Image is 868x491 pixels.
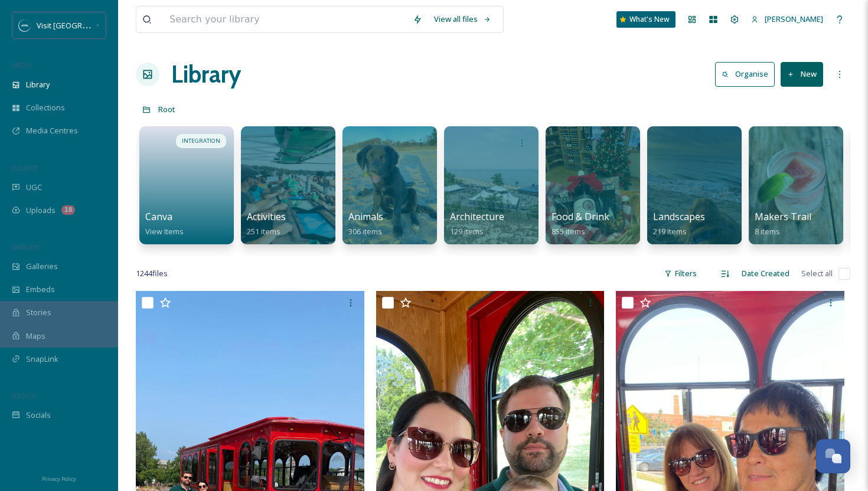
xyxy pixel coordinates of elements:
[765,14,823,24] span: [PERSON_NAME]
[158,102,175,116] a: Root
[616,11,676,28] a: What's New
[715,62,781,86] a: Organise
[12,61,32,70] span: MEDIA
[26,330,45,342] span: Maps
[12,163,37,172] span: COLLECT
[12,243,39,251] span: WIDGETS
[247,211,286,237] a: Activities251 items
[26,410,51,421] span: Socials
[653,226,687,237] span: 219 items
[755,211,811,237] a: Makers Trail8 items
[26,307,51,318] span: Stories
[26,79,50,90] span: Library
[182,137,220,145] span: INTEGRATION
[450,211,504,237] a: Architecture129 items
[450,226,484,237] span: 129 items
[653,210,705,223] span: Landscapes
[348,226,382,237] span: 306 items
[26,182,42,193] span: UGC
[145,226,184,237] span: View Items
[653,211,705,237] a: Landscapes219 items
[428,8,497,31] a: View all files
[26,353,58,365] span: SnapLink
[736,262,795,285] div: Date Created
[26,125,78,136] span: Media Centres
[816,439,850,473] button: Open Chat
[171,57,241,92] a: Library
[348,211,383,237] a: Animals306 items
[26,205,56,216] span: Uploads
[247,210,286,223] span: Activities
[136,268,168,279] span: 1244 file s
[26,102,65,113] span: Collections
[745,8,829,31] a: [PERSON_NAME]
[37,19,168,31] span: Visit [GEOGRAPHIC_DATA][US_STATE]
[145,210,172,223] span: Canva
[158,104,175,114] span: Root
[715,62,775,86] button: Organise
[42,471,76,485] a: Privacy Policy
[450,210,504,223] span: Architecture
[552,210,609,223] span: Food & Drink
[42,475,76,483] span: Privacy Policy
[136,120,237,244] a: INTEGRATIONCanvaView Items
[781,62,823,86] button: New
[552,211,609,237] a: Food & Drink855 items
[164,6,407,32] input: Search your library
[19,19,31,31] img: SM%20Social%20Profile.png
[26,261,58,272] span: Galleries
[658,262,703,285] div: Filters
[755,210,811,223] span: Makers Trail
[801,268,833,279] span: Select all
[61,205,75,215] div: 18
[552,226,585,237] span: 855 items
[755,226,780,237] span: 8 items
[12,391,35,400] span: SOCIALS
[26,284,55,295] span: Embeds
[348,210,383,223] span: Animals
[247,226,280,237] span: 251 items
